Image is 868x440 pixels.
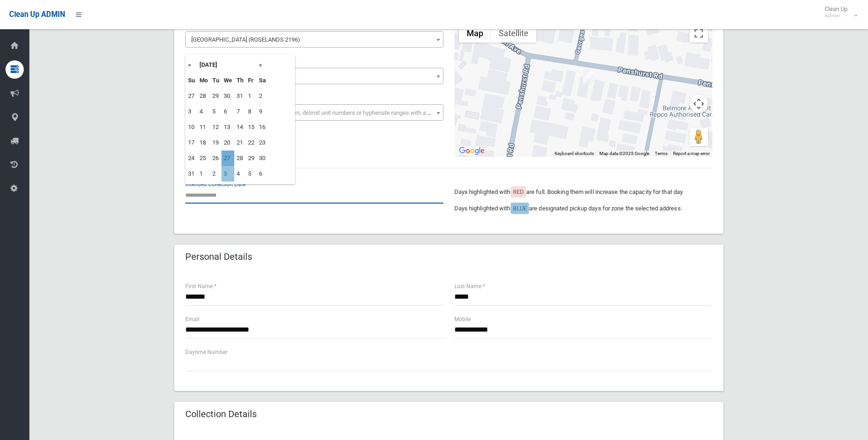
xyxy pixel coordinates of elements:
span: Clean Up [820,5,857,19]
div: 20 Penshurst Road, ROSELANDS NSW 2196 [583,70,594,85]
th: Su [186,73,197,88]
button: Drag Pegman onto the map to open Street View [690,128,708,146]
span: BLUE [513,205,527,212]
td: 3 [186,104,197,119]
button: Map camera controls [690,95,708,113]
img: Google [457,145,487,157]
td: 27 [221,150,234,166]
th: Th [234,73,246,88]
td: 2 [257,88,268,104]
td: 18 [197,135,210,150]
td: 28 [234,150,246,166]
td: 11 [197,119,210,135]
button: Show satellite imagery [491,24,536,43]
td: 22 [246,135,257,150]
td: 16 [257,119,268,135]
td: 17 [186,135,197,150]
a: Report a map error [673,151,710,156]
td: 19 [210,135,221,150]
th: « [186,57,197,73]
span: 20 [188,70,441,83]
header: Personal Details [174,248,263,266]
td: 15 [246,119,257,135]
td: 27 [186,88,197,104]
td: 1 [197,166,210,182]
a: Open this area in Google Maps (opens a new window) [457,145,487,157]
th: Mo [197,73,210,88]
th: Sa [257,73,268,88]
td: 29 [210,88,221,104]
td: 6 [221,104,234,119]
td: 6 [257,166,268,182]
p: Days highlighted with are full. Booking them will increase the capacity for that day. [454,187,712,198]
th: Fr [246,73,257,88]
button: Toggle fullscreen view [690,24,708,43]
td: 12 [210,119,221,135]
td: 30 [221,88,234,104]
td: 28 [197,88,210,104]
span: RED [513,188,524,195]
td: 30 [257,150,268,166]
a: Terms [655,151,668,156]
td: 20 [221,135,234,150]
th: » [257,57,268,73]
td: 13 [221,119,234,135]
td: 5 [246,166,257,182]
td: 26 [210,150,221,166]
th: [DATE] [197,57,257,73]
span: 20 [185,68,443,84]
span: Clean Up ADMIN [9,10,65,19]
td: 31 [186,166,197,182]
header: Collection Details [174,405,268,423]
td: 25 [197,150,210,166]
td: 2 [210,166,221,182]
td: 10 [186,119,197,135]
td: 24 [186,150,197,166]
td: 14 [234,119,246,135]
td: 21 [234,135,246,150]
th: Tu [210,73,221,88]
th: We [221,73,234,88]
button: Keyboard shortcuts [555,150,594,157]
td: 4 [234,166,246,182]
td: 9 [257,104,268,119]
small: Admin [825,12,847,19]
button: Show street map [459,24,491,43]
td: 1 [246,88,257,104]
span: Penshurst Road (ROSELANDS 2196) [188,33,441,46]
span: Select the unit number from the dropdown, delimit unit numbers or hyphenate ranges with a comma [191,109,447,116]
td: 3 [221,166,234,182]
td: 23 [257,135,268,150]
p: Days highlighted with are designated pickup days for zone the selected address. [454,203,712,214]
td: 8 [246,104,257,119]
td: 4 [197,104,210,119]
td: 31 [234,88,246,104]
td: 7 [234,104,246,119]
span: Penshurst Road (ROSELANDS 2196) [185,31,443,48]
td: 5 [210,104,221,119]
td: 29 [246,150,257,166]
span: Map data ©2025 Google [599,151,649,156]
